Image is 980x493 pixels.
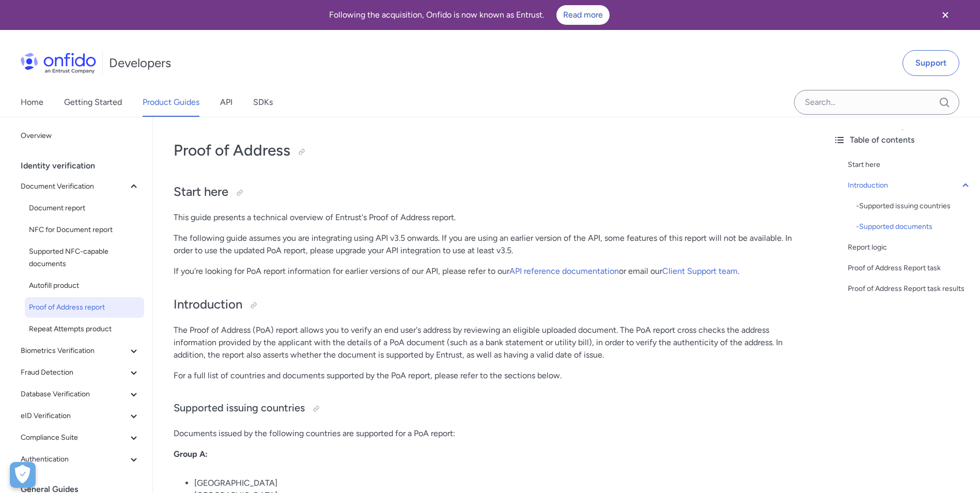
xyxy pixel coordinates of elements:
p: This guide presents a technical overview of Entrust's Proof of Address report. [174,211,804,224]
a: NFC for Document report [25,220,144,240]
h3: Supported issuing countries [174,400,804,417]
p: Documents issued by the following countries are supported for a PoA report: [174,427,804,440]
a: Overview [17,126,144,146]
span: Compliance Suite [21,432,128,444]
div: Identity verification [21,156,148,176]
h1: Proof of Address [174,140,804,161]
a: Document report [25,198,144,219]
div: Table of contents [833,134,972,146]
button: Open Preferences [10,462,36,488]
span: Database Verification [21,388,128,400]
a: Client Support team [662,266,738,276]
button: eID Verification [17,406,144,426]
p: The Proof of Address (PoA) report allows you to verify an end user's address by reviewing an elig... [174,324,804,361]
a: Introduction [848,179,972,192]
a: Supported NFC-capable documents [25,241,144,274]
span: Document Verification [21,180,128,193]
span: Overview [21,130,140,142]
div: Cookie Preferences [10,462,36,488]
li: [GEOGRAPHIC_DATA] [194,477,804,489]
button: Authentication [17,449,144,470]
span: Proof of Address report [29,301,140,314]
span: Autofill product [29,280,140,292]
a: Start here [848,159,972,171]
a: SDKs [253,88,273,117]
span: Biometrics Verification [21,345,128,357]
a: -Supported documents [856,221,972,233]
button: Biometrics Verification [17,341,144,361]
img: Onfido Logo [21,53,96,73]
a: Read more [556,5,610,25]
strong: Group A: [174,449,208,459]
a: Home [21,88,43,117]
p: If you're looking for PoA report information for earlier versions of our API, please refer to our... [174,265,804,278]
span: Supported NFC-capable documents [29,245,140,270]
div: - Supported issuing countries [856,200,972,212]
a: Product Guides [143,88,199,117]
h1: Developers [109,55,171,71]
a: Repeat Attempts product [25,319,144,340]
span: Authentication [21,453,128,466]
a: Getting Started [64,88,122,117]
span: NFC for Document report [29,224,140,236]
span: Fraud Detection [21,366,128,379]
a: Proof of Address Report task results [848,283,972,295]
p: For a full list of countries and documents supported by the PoA report, please refer to the secti... [174,369,804,382]
a: -Supported issuing countries [856,200,972,212]
a: Proof of Address Report task [848,262,972,274]
a: API [220,88,232,117]
a: Report logic [848,241,972,254]
svg: Close banner [939,9,952,21]
h2: Start here [174,183,804,201]
a: Proof of Address report [25,297,144,318]
p: The following guide assumes you are integrating using API v3.5 onwards. If you are using an earli... [174,232,804,257]
button: Document Verification [17,176,144,197]
h2: Introduction [174,296,804,314]
div: - Supported documents [856,221,972,233]
button: Database Verification [17,384,144,405]
span: Document report [29,202,140,214]
button: Compliance Suite [17,427,144,448]
a: Autofill product [25,275,144,296]
span: Repeat Attempts product [29,323,140,335]
div: Following the acquisition, Onfido is now known as Entrust. [12,5,926,25]
input: Onfido search input field [794,90,959,115]
a: Support [903,50,959,76]
span: eID Verification [21,410,128,422]
button: Fraud Detection [17,362,144,383]
a: API reference documentation [509,266,619,276]
button: Close banner [926,2,965,28]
